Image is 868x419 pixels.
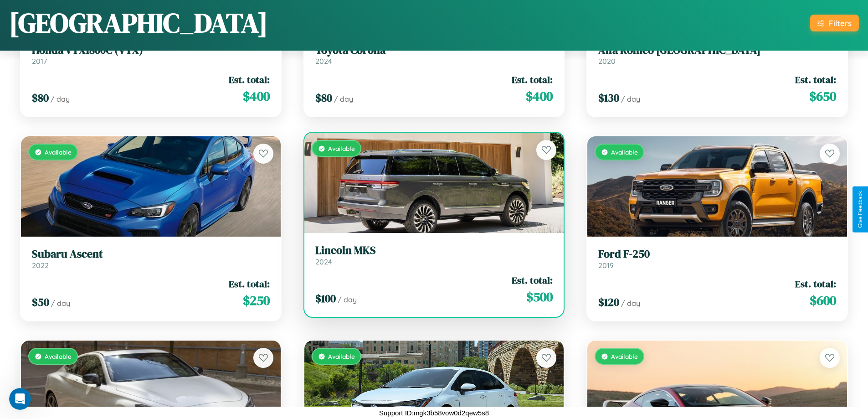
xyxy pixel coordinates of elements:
[379,407,489,419] p: Support ID: mgk3b58vow0d2qew5s8
[32,90,49,105] span: $ 80
[795,73,836,86] span: Est. total:
[243,291,270,310] span: $ 250
[32,57,47,66] span: 2017
[829,18,852,28] div: Filters
[32,261,49,270] span: 2022
[32,44,270,66] a: Honda VTX1800C (VTX)2017
[9,4,268,41] h1: [GEOGRAPHIC_DATA]
[526,87,553,105] span: $ 400
[32,248,270,270] a: Subaru Ascent2022
[809,87,836,105] span: $ 650
[857,191,863,228] div: Give Feedback
[51,299,70,308] span: / day
[315,291,336,306] span: $ 100
[598,248,836,270] a: Ford F-2502019
[315,244,553,266] a: Lincoln MKS2024
[810,291,836,310] span: $ 600
[598,44,836,66] a: Alfa Romeo [GEOGRAPHIC_DATA]2020
[795,277,836,290] span: Est. total:
[526,288,553,306] span: $ 500
[45,352,72,360] span: Available
[315,44,553,66] a: Toyota Corona2024
[32,248,270,261] h3: Subaru Ascent
[338,295,357,304] span: / day
[621,299,640,308] span: / day
[598,90,619,105] span: $ 130
[598,295,619,310] span: $ 120
[621,94,640,103] span: / day
[611,148,638,156] span: Available
[315,90,332,105] span: $ 80
[45,148,72,156] span: Available
[334,94,353,103] span: / day
[810,15,859,31] button: Filters
[229,73,270,86] span: Est. total:
[315,244,553,257] h3: Lincoln MKS
[328,145,355,152] span: Available
[598,248,836,261] h3: Ford F-250
[243,87,270,105] span: $ 400
[611,352,638,360] span: Available
[51,94,70,103] span: / day
[315,257,332,266] span: 2024
[512,274,553,287] span: Est. total:
[598,57,616,66] span: 2020
[229,277,270,290] span: Est. total:
[512,73,553,86] span: Est. total:
[315,57,332,66] span: 2024
[598,44,836,57] h3: Alfa Romeo [GEOGRAPHIC_DATA]
[9,388,31,410] iframe: Intercom live chat
[32,295,49,310] span: $ 50
[328,352,355,360] span: Available
[598,261,614,270] span: 2019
